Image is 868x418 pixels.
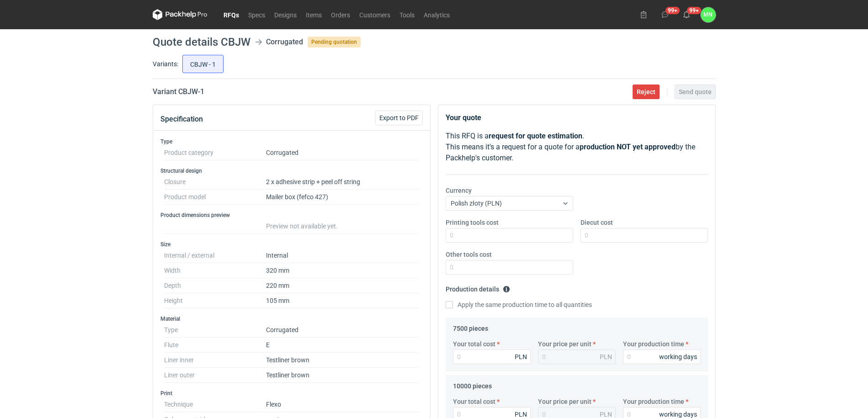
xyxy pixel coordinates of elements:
[266,397,419,412] dd: Flexo
[453,321,488,332] legend: 7500 pieces
[153,37,250,48] h1: Quote details CBJW
[160,138,423,145] h3: Type
[701,7,716,22] div: Małgorzata Nowotna
[308,37,361,48] span: Pending quotation
[153,9,208,20] svg: Packhelp Pro
[160,390,423,397] h3: Print
[266,248,419,263] dd: Internal
[446,131,708,164] p: This RFQ is a . This means it's a request for a quote for a by the Packhelp's customer.
[515,352,527,361] div: PLN
[266,293,419,308] dd: 105 mm
[266,263,419,278] dd: 320 mm
[160,315,423,323] h3: Material
[446,300,592,309] label: Apply the same production time to all quantities
[701,7,716,22] button: MN
[419,9,454,20] a: Analytics
[580,218,613,227] label: Diecut cost
[270,9,301,20] a: Designs
[164,368,266,383] dt: Liner outer
[266,353,419,368] dd: Testliner brown
[446,186,472,195] label: Currency
[164,293,266,308] dt: Height
[164,175,266,190] dt: Closure
[453,397,495,406] label: Your total cost
[538,339,591,349] label: Your price per unit
[153,86,204,97] h2: Variant CBJW - 1
[266,278,419,293] dd: 220 mm
[453,349,531,364] input: 0
[658,7,672,22] button: 99+
[600,352,612,361] div: PLN
[637,89,655,95] span: Reject
[580,143,676,151] strong: production NOT yet approved
[164,397,266,412] dt: Technique
[659,352,697,361] div: working days
[580,228,708,243] input: 0
[538,397,591,406] label: Your price per unit
[355,9,395,20] a: Customers
[182,55,224,73] label: CBJW - 1
[266,222,338,230] span: Preview not available yet.
[453,379,492,390] legend: 10000 pieces
[446,218,499,227] label: Printing tools cost
[633,85,660,99] button: Reject
[160,212,423,219] h3: Product dimensions preview
[164,353,266,368] dt: Liner inner
[219,9,244,20] a: RFQs
[679,7,694,22] button: 99+
[266,190,419,205] dd: Mailer box (fefco 427)
[164,248,266,263] dt: Internal / external
[164,263,266,278] dt: Width
[326,9,355,20] a: Orders
[451,200,502,207] span: Polish złoty (PLN)
[679,89,712,95] span: Send quote
[266,323,419,338] dd: Corrugated
[164,190,266,205] dt: Product model
[266,368,419,383] dd: Testliner brown
[446,260,573,275] input: 0
[446,282,510,293] legend: Production details
[164,323,266,338] dt: Type
[244,9,270,20] a: Specs
[379,115,419,121] span: Export to PDF
[160,108,203,130] button: Specification
[301,9,326,20] a: Items
[623,397,684,406] label: Your production time
[395,9,419,20] a: Tools
[446,250,492,259] label: Other tools cost
[266,145,419,160] dd: Corrugated
[164,145,266,160] dt: Product category
[266,175,419,190] dd: 2 x adhesive strip + peel off string
[266,37,303,48] div: Corrugated
[675,85,716,99] button: Send quote
[446,113,481,122] strong: Your quote
[623,349,701,364] input: 0
[623,339,684,349] label: Your production time
[153,59,178,69] label: Variants:
[453,339,495,349] label: Your total cost
[446,228,573,243] input: 0
[160,167,423,175] h3: Structural design
[164,278,266,293] dt: Depth
[160,241,423,248] h3: Size
[266,338,419,353] dd: E
[489,132,582,140] strong: request for quote estimation
[375,111,423,125] button: Export to PDF
[164,338,266,353] dt: Flute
